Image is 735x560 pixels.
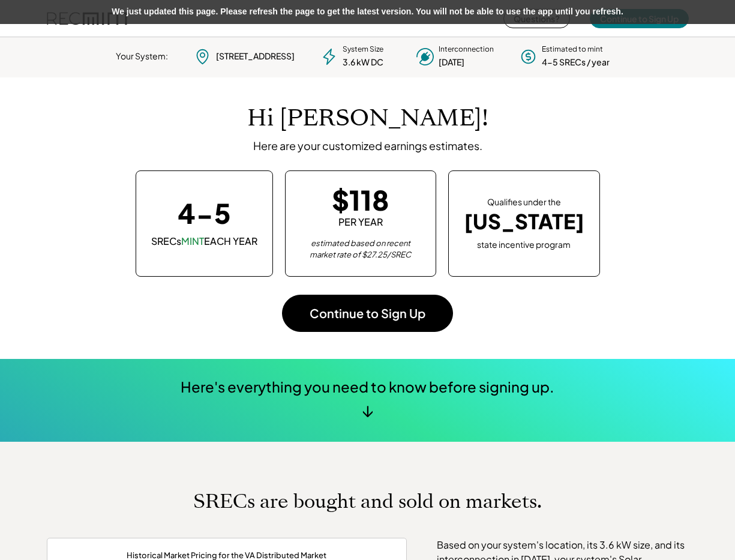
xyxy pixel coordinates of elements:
[216,50,295,62] div: [STREET_ADDRESS]
[193,490,542,513] h1: SRECs are bought and sold on markets.
[181,377,554,397] div: Here's everything you need to know before signing up.
[487,196,561,208] div: Qualifies under the
[247,104,488,133] h1: Hi [PERSON_NAME]!
[343,44,383,55] div: System Size
[439,56,464,68] div: [DATE]
[332,186,389,213] div: $118
[301,238,421,261] div: estimated based on recent market rate of $27.25/SREC
[343,56,383,68] div: 3.6 kW DC
[178,199,231,226] div: 4-5
[464,209,584,234] div: [US_STATE]
[151,235,257,248] div: SRECs EACH YEAR
[542,44,603,55] div: Estimated to mint
[253,139,482,152] div: Here are your customized earnings estimates.
[282,295,453,332] button: Continue to Sign Up
[477,237,571,251] div: state incentive program
[542,56,610,68] div: 4-5 SRECs / year
[439,44,494,55] div: Interconnection
[338,215,383,229] div: PER YEAR
[116,50,168,62] div: Your System:
[181,235,204,247] font: MINT
[362,402,373,420] div: ↓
